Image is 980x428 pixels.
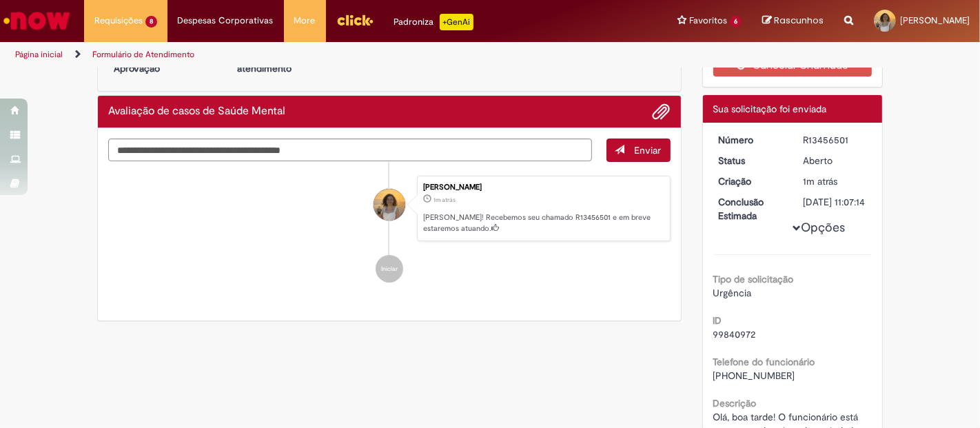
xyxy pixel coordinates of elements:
dt: Criação [708,174,793,188]
div: [PERSON_NAME] [423,183,663,192]
b: Descrição [713,397,757,409]
div: Padroniza [394,14,473,30]
div: Beatriz Galeno de Lacerda Ribeiro [374,189,405,221]
span: 1m atrás [433,196,456,204]
span: Urgência [713,287,752,299]
span: [PERSON_NAME] [900,14,970,26]
span: 8 [145,16,157,28]
li: Beatriz Galeno de Lacerda Ribeiro [108,176,671,242]
a: Página inicial [15,49,63,60]
dt: Status [708,154,793,167]
span: 6 [730,16,742,28]
textarea: Digite sua mensagem aqui... [108,139,592,161]
span: Sua solicitação foi enviada [713,103,827,115]
b: Telefone do funcionário [713,356,815,368]
img: ServiceNow [1,7,72,34]
p: +GenAi [440,14,473,30]
span: 1m atrás [803,175,837,187]
ul: Histórico de tíquete [108,162,671,297]
span: Favoritos [689,14,727,28]
button: Adicionar anexos [653,103,671,121]
button: Enviar [606,139,671,162]
dt: Conclusão Estimada [708,195,793,223]
span: 99840972 [713,328,756,340]
div: Aberto [803,154,867,167]
img: click_logo_yellow_360x200.png [336,10,374,30]
time: 28/08/2025 10:07:10 [803,175,837,187]
div: 28/08/2025 10:07:10 [803,174,867,188]
div: R13456501 [803,133,867,147]
span: More [294,14,316,28]
b: Tipo de solicitação [713,273,794,285]
p: [PERSON_NAME]! Recebemos seu chamado R13456501 e em breve estaremos atuando. [423,212,663,234]
b: ID [713,314,722,327]
time: 28/08/2025 10:07:10 [433,196,456,204]
div: [DATE] 11:07:14 [803,195,867,209]
h2: Avaliação de casos de Saúde Mental Histórico de tíquete [108,105,285,118]
a: Formulário de Atendimento [92,49,194,60]
span: Requisições [94,14,143,28]
ul: Trilhas de página [10,42,643,68]
span: Enviar [635,144,662,156]
a: Rascunhos [762,14,824,28]
span: [PHONE_NUMBER] [713,369,795,382]
span: Rascunhos [774,14,824,27]
span: Despesas Corporativas [178,14,274,28]
dt: Número [708,133,793,147]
